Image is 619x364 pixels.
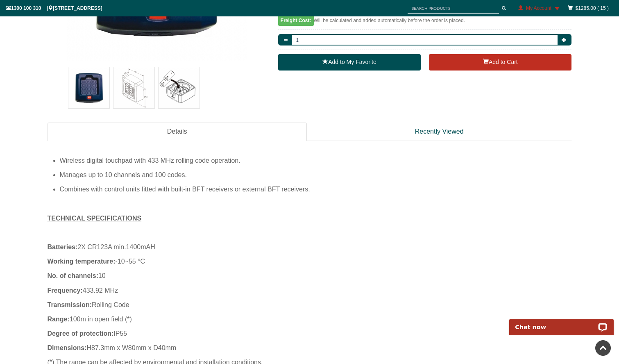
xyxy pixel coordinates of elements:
[48,298,572,312] div: Rolling Code
[48,215,142,222] span: TECHNICAL SPECIFICATIONS
[48,301,92,308] span: Transmission:
[48,240,572,254] div: 2X CR123A min.1400mAH
[408,3,499,14] input: SEARCH PRODUCTS
[48,123,307,141] a: Details
[113,67,154,108] img: BFT Genuine Q.BO TOUCH Wireless Keypad
[48,316,70,323] span: Range:
[48,254,572,268] div: -10~55 °C
[48,272,98,279] span: No. of channels:
[60,182,572,196] li: Combines with control units fitted with built-in BFT receivers or external BFT receivers.
[48,344,87,351] span: Dimensions:
[48,312,572,326] div: 100m in open field (*)
[48,258,116,265] span: Working temperature:
[159,67,200,108] img: BFT Genuine Q.BO TOUCH Wireless Keypad
[278,15,314,26] span: Freight Cost:
[60,153,572,168] li: Wireless digital touchpad with 433 MHz rolling code operation.
[307,123,572,141] a: Recently Viewed
[48,287,83,294] span: Frequency:
[48,330,114,337] span: Degree of protection:
[48,268,572,283] div: 10
[576,5,609,11] a: $1285.00 ( 15 )
[48,283,572,298] div: 433.92 MHz
[60,168,572,182] li: Manages up to 10 channels and 100 codes.
[278,54,421,71] a: Add to My Favorite
[526,5,551,11] span: My Account
[48,326,572,341] div: IP55
[278,16,572,30] div: Will be calculated and added automatically before the order is placed.
[68,67,109,108] img: BFT Genuine Q.BO TOUCH Wireless Keypad
[6,5,102,11] span: 1300 100 310 | [STREET_ADDRESS]
[429,54,571,71] button: Add to Cart
[48,243,78,250] span: Batteries:
[504,309,619,335] iframe: LiveChat chat widget
[48,341,572,355] div: H87.3mm x W80mm x D40mm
